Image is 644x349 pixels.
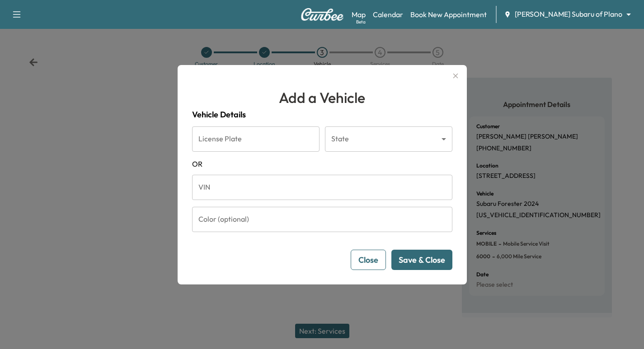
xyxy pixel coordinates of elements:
a: Book New Appointment [410,9,487,20]
button: Save & Close [391,250,452,270]
img: Curbee Logo [301,8,344,21]
a: Calendar [373,9,403,20]
a: MapBeta [352,9,366,20]
div: Beta [356,19,366,25]
button: Close [351,250,386,270]
h4: Vehicle Details [192,108,452,121]
span: OR [192,158,452,169]
span: [PERSON_NAME] Subaru of Plano [515,9,622,19]
h1: Add a Vehicle [192,87,452,108]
